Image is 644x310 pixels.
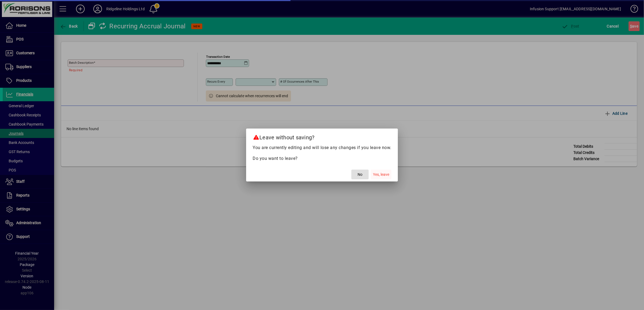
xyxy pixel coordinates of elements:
[358,172,362,177] span: No
[373,172,389,177] span: Yes, leave
[246,129,398,144] h2: Leave without saving?
[351,170,369,179] button: No
[371,170,391,179] button: Yes, leave
[253,155,391,162] p: Do you want to leave?
[253,144,391,151] p: You are currently editing and will lose any changes if you leave now.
